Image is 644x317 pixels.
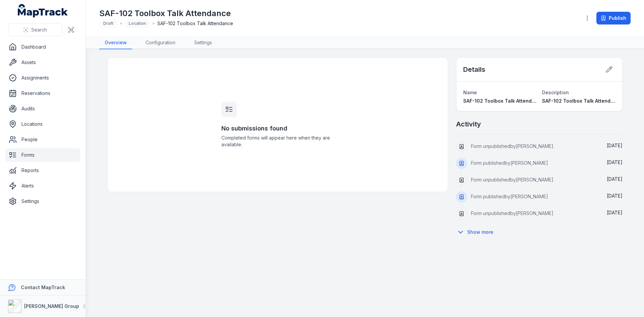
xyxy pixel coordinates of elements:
[471,210,553,216] span: Form unpublished by [PERSON_NAME]
[471,160,548,166] span: Form published by [PERSON_NAME]
[5,164,80,177] a: Reports
[456,225,498,239] button: Show more
[607,143,623,148] span: [DATE]
[607,159,623,165] time: 8/21/2025, 1:18:39 PM
[125,19,150,28] div: Location
[5,179,80,193] a: Alerts
[31,27,47,33] span: Search
[607,193,623,199] span: [DATE]
[5,117,80,131] a: Locations
[99,37,132,49] a: Overview
[456,119,481,129] h2: Activity
[542,90,569,95] span: Description
[542,98,623,104] span: SAF-102 Toolbox Talk Attendance
[463,90,477,95] span: Name
[5,133,80,146] a: People
[5,71,80,85] a: Assignments
[99,8,233,19] h1: SAF-102 Toolbox Talk Attendance
[607,143,623,148] time: 8/21/2025, 1:19:56 PM
[596,12,631,24] button: Publish
[21,284,65,290] strong: Contact MapTrack
[5,87,80,100] a: Reservations
[607,176,623,182] span: [DATE]
[221,135,334,148] span: Completed forms will appear here when they are available.
[221,124,334,133] h3: No submissions found
[607,210,623,215] span: [DATE]
[18,4,68,17] a: MapTrack
[5,195,80,208] a: Settings
[607,193,623,199] time: 8/21/2025, 12:10:17 PM
[99,19,117,28] div: Draft
[8,23,62,36] button: Search
[5,102,80,115] a: Audits
[463,65,485,74] h2: Details
[471,143,553,149] span: Form unpublished by [PERSON_NAME]
[189,37,217,49] a: Settings
[140,37,181,49] a: Configuration
[24,303,79,309] strong: [PERSON_NAME] Group
[471,177,553,182] span: Form unpublished by [PERSON_NAME]
[157,20,233,27] span: SAF-102 Toolbox Talk Attendance
[5,148,80,162] a: Forms
[471,194,548,199] span: Form published by [PERSON_NAME]
[5,56,80,69] a: Assets
[607,159,623,165] span: [DATE]
[607,176,623,182] time: 8/21/2025, 12:19:57 PM
[607,210,623,215] time: 6/24/2025, 11:07:19 AM
[5,40,80,54] a: Dashboard
[463,98,544,104] span: SAF-102 Toolbox Talk Attendance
